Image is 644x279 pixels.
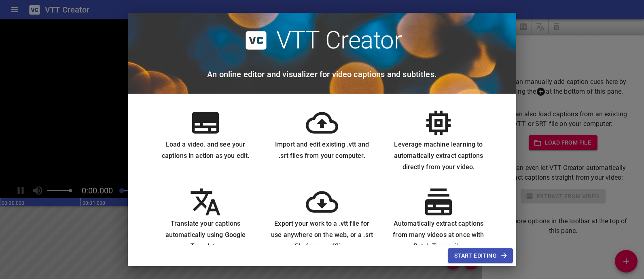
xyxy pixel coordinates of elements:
h6: Load a video, and see your captions in action as you edit. [154,139,257,162]
h6: Leverage machine learning to automatically extract captions directly from your video. [387,139,490,173]
span: Start Editing [454,251,506,261]
button: Start Editing [448,248,513,263]
h6: Export your work to a .vtt file for use anywhere on the web, or a .srt file for use offline. [270,218,374,252]
h6: Import and edit existing .vtt and .srt files from your computer. [270,139,374,162]
h6: An online editor and visualizer for video captions and subtitles. [207,68,437,81]
h6: Automatically extract captions from many videos at once with Batch Transcribe [387,218,490,252]
h6: Translate your captions automatically using Google Translate. [154,218,257,252]
h2: VTT Creator [276,26,402,55]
